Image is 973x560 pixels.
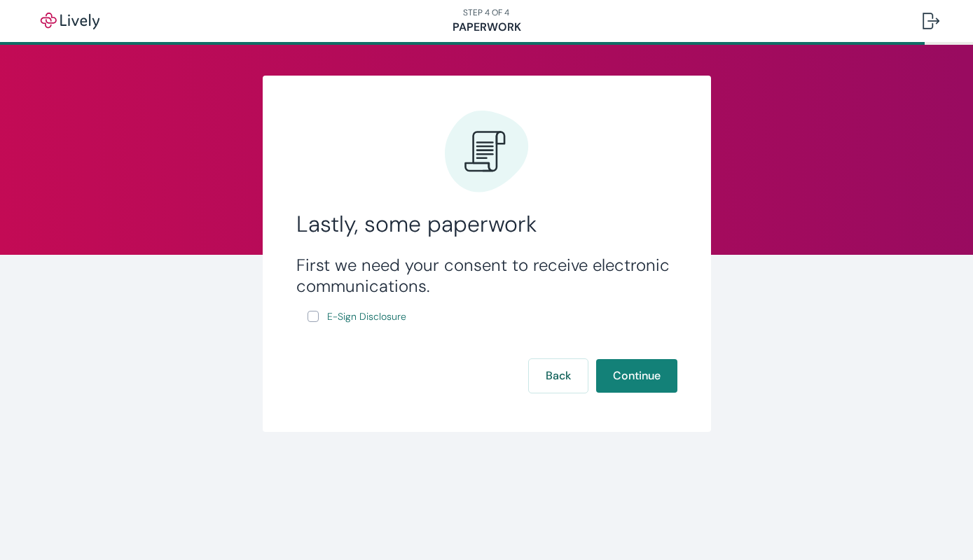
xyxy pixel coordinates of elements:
[296,255,677,297] h3: First we need your consent to receive electronic communications.
[296,210,677,238] h2: Lastly, some paperwork
[529,359,588,393] button: Back
[31,13,109,29] img: Lively
[324,308,409,325] a: e-sign disclosure document
[911,4,951,38] button: Log out
[596,359,677,393] button: Continue
[327,309,406,324] span: E-Sign Disclosure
